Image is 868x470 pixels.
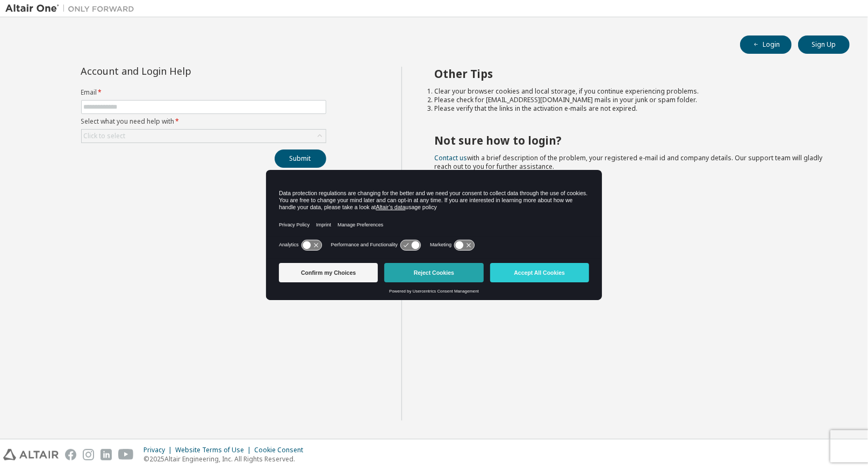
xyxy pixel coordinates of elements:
[81,88,326,97] label: Email
[83,449,94,460] img: instagram.svg
[81,117,326,126] label: Select what you need help with
[144,446,175,454] div: Privacy
[81,67,277,75] div: Account and Login Help
[434,153,822,171] span: with a brief description of the problem, your registered e-mail id and company details. Our suppo...
[84,132,126,140] div: Click to select
[798,35,850,54] button: Sign Up
[434,104,830,113] li: Please verify that the links in the activation e-mails are not expired.
[175,446,254,454] div: Website Terms of Use
[254,446,310,454] div: Cookie Consent
[65,449,76,460] img: facebook.svg
[434,153,467,162] a: Contact us
[740,35,792,54] button: Login
[144,454,310,464] p: © 2025 Altair Engineering, Inc. All Rights Reserved.
[118,449,134,460] img: youtube.svg
[434,133,830,147] h2: Not sure how to login?
[275,149,326,168] button: Submit
[101,449,112,460] img: linkedin.svg
[434,67,830,81] h2: Other Tips
[82,130,326,143] div: Click to select
[434,87,830,96] li: Clear your browser cookies and local storage, if you continue experiencing problems.
[5,3,140,14] img: Altair One
[434,96,830,104] li: Please check for [EMAIL_ADDRESS][DOMAIN_NAME] mails in your junk or spam folder.
[3,449,59,460] img: altair_logo.svg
